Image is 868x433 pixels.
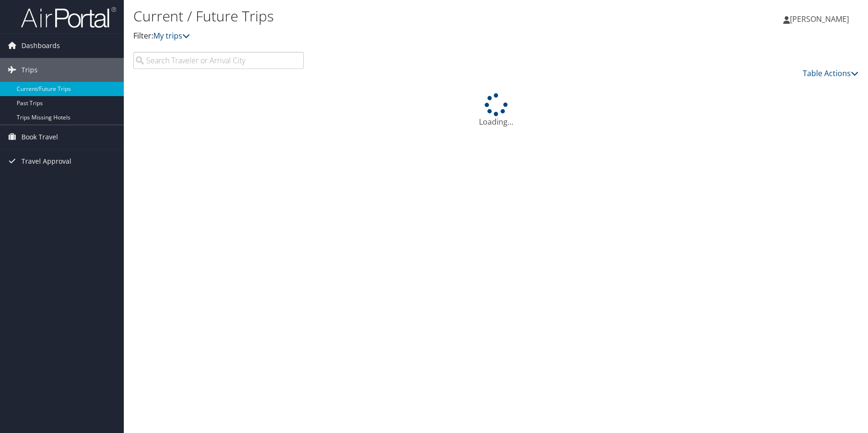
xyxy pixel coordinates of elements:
span: Travel Approval [21,149,71,173]
div: Loading... [133,93,858,128]
span: Book Travel [21,125,58,149]
span: [PERSON_NAME] [790,14,849,24]
img: airportal-logo.png [21,6,116,29]
input: Search Traveler or Arrival City [133,52,304,69]
a: My trips [153,30,190,41]
h1: Current / Future Trips [133,6,617,26]
a: Table Actions [803,68,858,79]
p: Filter: [133,30,617,42]
span: Trips [21,58,38,82]
a: [PERSON_NAME] [783,5,858,33]
span: Dashboards [21,34,60,58]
